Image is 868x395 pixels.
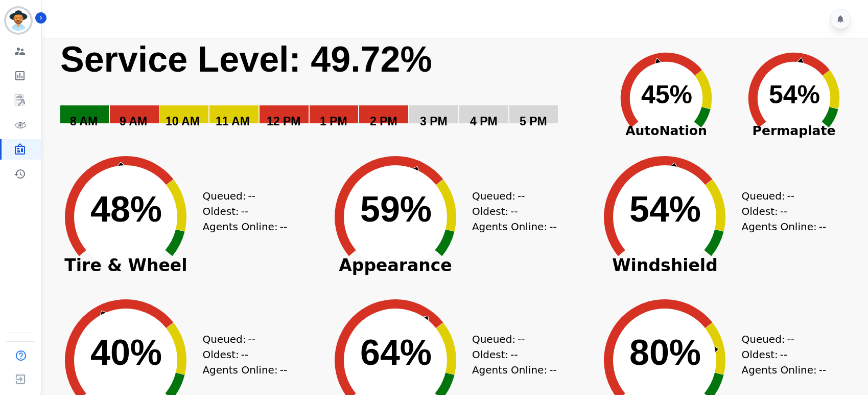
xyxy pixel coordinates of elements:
[472,204,549,219] div: Oldest:
[472,332,549,347] div: Queued:
[360,333,432,372] text: 64%
[472,347,549,362] div: Oldest:
[241,204,248,219] span: --
[202,188,279,204] div: Queued:
[319,260,472,271] span: Appearance
[202,219,289,234] div: Agents Online:
[520,115,547,128] text: 5 PM
[360,189,432,229] text: 59%
[741,347,818,362] div: Oldest:
[90,333,162,372] text: 40%
[216,115,250,128] text: 11 AM
[510,347,518,362] span: --
[518,188,525,204] span: --
[470,115,498,128] text: 4 PM
[819,219,826,234] span: --
[787,332,794,347] span: --
[90,189,162,229] text: 48%
[518,332,525,347] span: --
[629,333,701,372] text: 80%
[248,332,255,347] span: --
[780,204,787,219] span: --
[629,189,701,229] text: 54%
[320,115,347,128] text: 1 PM
[472,362,559,378] div: Agents Online:
[248,188,255,204] span: --
[510,204,518,219] span: --
[741,332,818,347] div: Queued:
[241,347,248,362] span: --
[120,115,147,128] text: 9 AM
[549,219,556,234] span: --
[267,115,300,128] text: 12 PM
[602,121,730,141] span: AutoNation
[6,8,31,33] img: Bordered avatar
[641,80,692,109] text: 45%
[741,188,818,204] div: Queued:
[741,362,828,378] div: Agents Online:
[280,362,287,378] span: --
[420,115,448,128] text: 3 PM
[472,219,559,234] div: Agents Online:
[59,38,600,143] svg: Service Level: 0%
[787,188,794,204] span: --
[588,260,741,271] span: Windshield
[730,121,858,141] span: Permaplate
[780,347,787,362] span: --
[202,332,279,347] div: Queued:
[370,115,397,128] text: 2 PM
[60,39,432,79] text: Service Level: 49.72%
[49,260,202,271] span: Tire & Wheel
[549,362,556,378] span: --
[741,204,818,219] div: Oldest:
[741,219,828,234] div: Agents Online:
[70,115,98,128] text: 8 AM
[280,219,287,234] span: --
[769,80,820,109] text: 54%
[166,115,200,128] text: 10 AM
[202,204,279,219] div: Oldest:
[202,362,289,378] div: Agents Online:
[472,188,549,204] div: Queued:
[202,347,279,362] div: Oldest:
[819,362,826,378] span: --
